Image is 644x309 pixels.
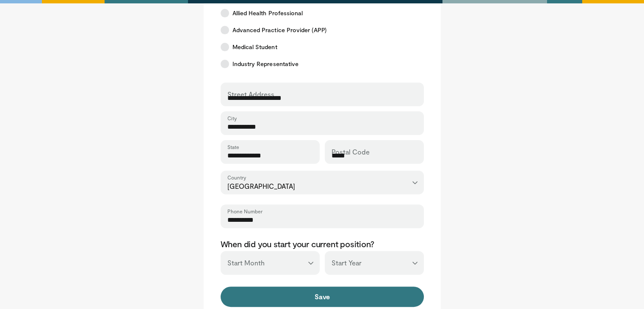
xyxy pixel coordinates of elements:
p: When did you start your current position? [221,238,424,249]
span: Allied Health Professional [232,9,303,17]
span: Medical Student [232,43,277,51]
span: Advanced Practice Provider (APP) [232,26,326,34]
button: Save [221,287,424,307]
label: Postal Code [332,143,370,160]
label: Street Address [227,86,274,103]
span: Industry Representative [232,60,299,68]
label: City [227,115,237,121]
label: State [227,143,239,150]
label: Phone Number [227,208,263,215]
